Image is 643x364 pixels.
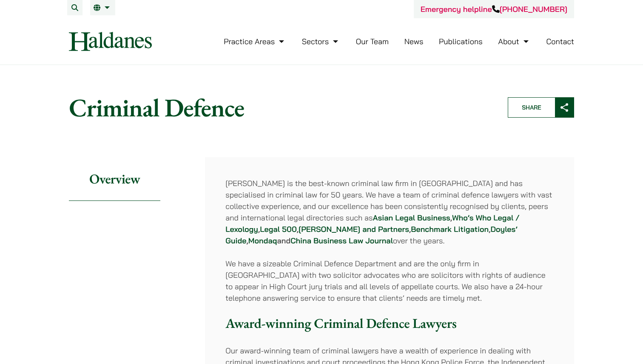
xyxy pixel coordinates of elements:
[299,224,409,234] a: [PERSON_NAME] and Partners
[404,37,424,46] a: News
[409,224,491,234] strong: , ,
[302,37,340,46] a: Sectors
[450,213,452,223] strong: ,
[439,37,483,46] a: Publications
[94,4,112,11] a: EN
[69,32,152,51] img: Logo of Haldanes
[411,224,489,234] a: Benchmark Litigation
[498,37,530,46] a: About
[546,37,574,46] a: Contact
[69,92,493,123] h1: Criminal Defence
[356,37,389,46] a: Our Team
[225,315,554,331] h3: Award-winning Criminal Defence Lawyers
[225,224,518,245] a: Doyles’ Guide
[277,236,290,245] strong: and
[508,97,574,118] button: Share
[69,157,160,201] h2: Overview
[224,37,286,46] a: Practice Areas
[247,236,248,245] strong: ,
[421,4,567,14] a: Emergency helpline[PHONE_NUMBER]
[297,224,299,234] strong: ,
[373,213,450,223] a: Asian Legal Business
[225,213,520,234] a: Who’s Who Legal / Lexology
[260,224,296,234] a: Legal 500
[508,98,555,117] span: Share
[258,224,260,234] strong: ,
[225,178,554,246] p: [PERSON_NAME] is the best-known criminal law firm in [GEOGRAPHIC_DATA] and has specialised in cri...
[290,236,393,245] a: China Business Law Journal
[248,236,277,245] a: Mondaq
[225,258,554,304] p: We have a sizeable Criminal Defence Department and are the only firm in [GEOGRAPHIC_DATA] with tw...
